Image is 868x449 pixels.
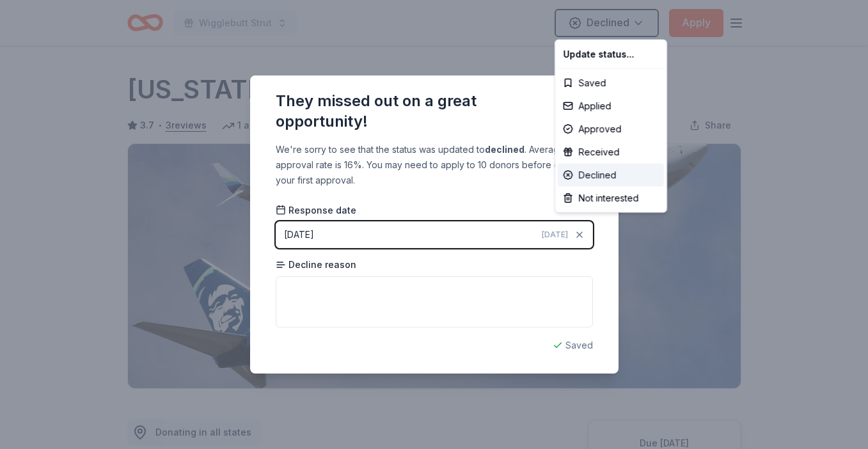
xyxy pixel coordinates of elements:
div: Update status... [558,43,664,66]
div: Received [558,141,664,164]
div: Approved [558,118,664,141]
div: Saved [558,72,664,95]
div: Applied [558,95,664,118]
div: Declined [558,164,664,187]
div: Not interested [558,187,664,210]
span: Wigglebutt Strut [199,15,272,31]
